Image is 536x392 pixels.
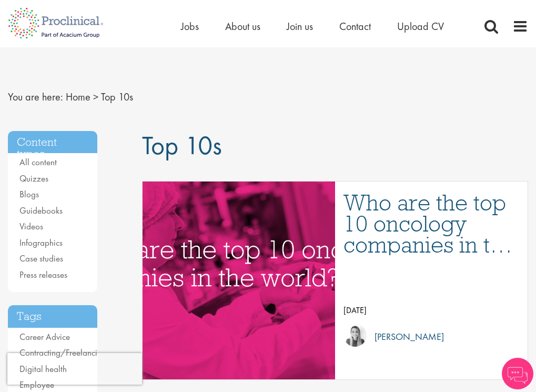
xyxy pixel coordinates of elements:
a: Join us [287,19,313,33]
h3: Content types [8,131,97,154]
p: [DATE] [343,303,517,318]
a: Hannah Burke [PERSON_NAME] [343,324,517,350]
a: Case studies [19,253,63,264]
h3: Tags [8,305,97,328]
a: Quizzes [19,173,48,184]
a: breadcrumb link [66,90,90,104]
a: Career Advice [19,331,70,343]
iframe: reCAPTCHA [7,353,142,385]
a: Link to a post [143,182,335,379]
a: Who are the top 10 oncology companies in the world? (2024) [343,192,517,255]
a: Upload CV [397,19,444,33]
span: Top 10s [101,90,133,104]
a: Infographics [19,237,63,248]
a: All content [19,156,57,168]
a: Videos [19,220,43,232]
a: Press releases [19,269,67,280]
a: Guidebooks [19,205,63,216]
a: Jobs [181,19,199,33]
p: [PERSON_NAME] [367,329,444,345]
img: Hannah Burke [343,324,367,347]
a: Contracting/Freelancing [19,347,106,358]
span: You are here: [8,90,63,104]
a: Contact [339,19,371,33]
img: Chatbot [502,358,533,389]
span: > [93,90,98,104]
a: Blogs [19,188,39,200]
span: Top 10s [142,128,222,162]
a: About us [225,19,260,33]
